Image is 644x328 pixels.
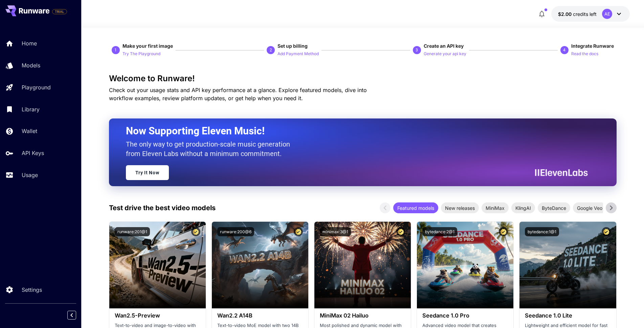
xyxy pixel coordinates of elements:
p: Wallet [22,127,37,135]
p: 1 [114,47,117,53]
button: Generate your api key [424,49,466,58]
h3: MiniMax 02 Hailuo [320,312,405,319]
span: Make your first image [123,43,173,49]
span: MiniMax [482,204,509,212]
h2: Now Supporting Eleven Music! [126,125,583,137]
h3: Seedance 1.0 Lite [525,312,610,319]
p: Test drive the best video models [109,203,216,213]
div: Collapse sidebar [72,309,81,321]
p: Generate your api key [424,51,466,57]
span: New releases [441,204,479,212]
p: Read the docs [571,51,598,57]
p: Models [22,61,40,69]
h3: Wan2.5-Preview [115,312,200,319]
span: $2.00 [558,11,573,17]
span: Featured models [393,204,438,212]
button: Certified Model – Vetted for best performance and includes a commercial license. [499,227,508,236]
img: alt [109,222,206,308]
span: Integrate Runware [571,43,614,49]
p: Usage [22,171,38,179]
p: Try The Playground [123,51,160,57]
span: Add your payment card to enable full platform functionality. [52,7,67,16]
div: KlingAI [511,202,535,213]
p: 3 [416,47,418,53]
span: Check out your usage stats and API key performance at a glance. Explore featured models, dive int... [109,87,367,102]
img: alt [212,222,308,308]
div: Google Veo [573,202,606,213]
p: Library [22,105,40,113]
span: KlingAI [511,204,535,212]
div: Featured models [393,202,438,213]
p: 4 [563,47,565,53]
img: alt [417,222,513,308]
button: bytedance:2@1 [422,227,457,236]
button: Certified Model – Vetted for best performance and includes a commercial license. [294,227,303,236]
p: Playground [22,83,51,91]
a: Try It Now [126,165,169,180]
h3: Seedance 1.0 Pro [422,312,508,319]
button: bytedance:1@1 [525,227,559,236]
div: MiniMax [482,202,509,213]
button: Certified Model – Vetted for best performance and includes a commercial license. [191,227,200,236]
div: New releases [441,202,479,213]
button: runware:200@6 [217,227,254,236]
h3: Wan2.2 A14B [217,312,303,319]
img: alt [519,222,616,308]
button: Read the docs [571,49,598,58]
div: AE [602,9,612,19]
img: alt [314,222,411,308]
button: Certified Model – Vetted for best performance and includes a commercial license. [396,227,405,236]
p: API Keys [22,149,44,157]
span: credits left [573,11,597,17]
span: Set up billing [277,43,308,49]
span: ByteDance [538,204,570,212]
div: ByteDance [538,202,570,213]
button: Try The Playground [123,49,160,58]
span: Google Veo [573,204,606,212]
h3: Welcome to Runware! [109,74,617,83]
button: $2.00AE [551,6,630,22]
button: runware:201@1 [115,227,150,236]
p: Home [22,39,37,47]
span: TRIAL [52,9,67,14]
p: The only way to get production-scale music generation from Eleven Labs without a minimum commitment. [126,139,295,158]
button: Certified Model – Vetted for best performance and includes a commercial license. [602,227,611,236]
button: Add Payment Method [277,49,319,58]
span: Create an API key [424,43,464,49]
div: $2.00 [558,10,597,18]
p: 2 [270,47,272,53]
button: minimax:3@1 [320,227,351,236]
p: Add Payment Method [277,51,319,57]
p: Settings [22,286,42,294]
button: Collapse sidebar [67,311,76,320]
